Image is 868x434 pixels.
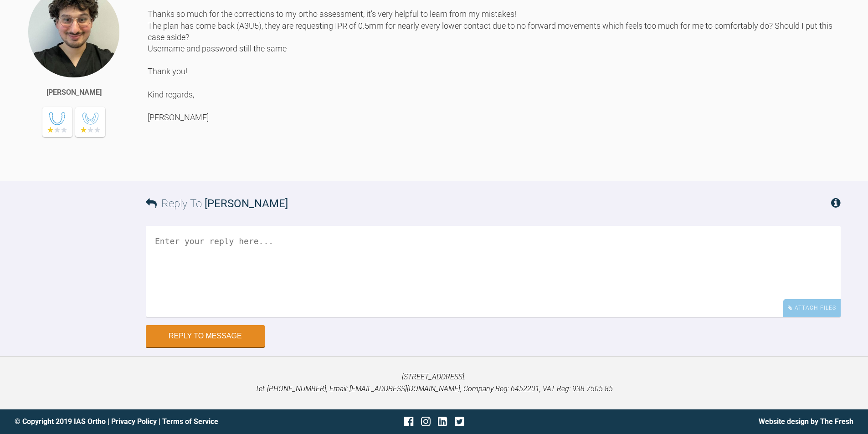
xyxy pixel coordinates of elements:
[15,371,853,394] p: [STREET_ADDRESS]. Tel: [PHONE_NUMBER], Email: [EMAIL_ADDRESS][DOMAIN_NAME], Company Reg: 6452201,...
[205,197,288,210] span: [PERSON_NAME]
[146,195,288,212] h3: Reply To
[15,416,294,428] div: © Copyright 2019 IAS Ortho | |
[162,417,218,426] a: Terms of Service
[146,325,265,347] button: Reply to Message
[111,417,157,426] a: Privacy Policy
[759,417,853,426] a: Website design by The Fresh
[46,87,102,98] div: [PERSON_NAME]
[783,299,841,317] div: Attach Files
